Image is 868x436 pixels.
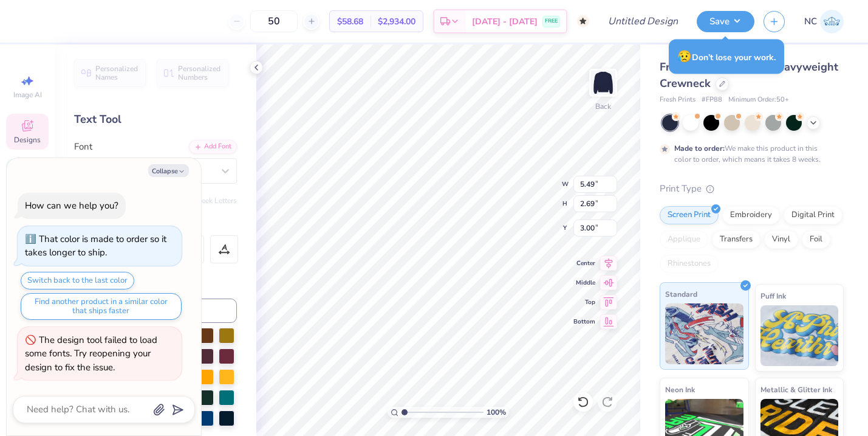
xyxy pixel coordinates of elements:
div: Vinyl [764,230,798,249]
span: Middle [573,279,595,287]
button: Switch back to the last color [21,272,134,289]
button: Save [697,11,754,32]
span: Neon Ink [665,383,695,396]
span: Designs [14,135,41,145]
span: Fresh Prints [660,95,695,105]
label: Font [74,140,92,154]
img: Puff Ink [760,305,839,366]
img: Natalie Chan [820,10,844,33]
input: – – [250,10,298,32]
span: # FP88 [702,95,722,105]
div: Add Font [189,140,237,154]
span: 😥 [677,49,692,64]
span: [DATE] - [DATE] [472,15,538,28]
span: Puff Ink [760,289,786,302]
a: NC [804,10,844,33]
div: Transfers [712,230,760,249]
div: Don’t lose your work. [669,40,784,74]
span: 100 % [487,407,506,418]
span: FREE [545,17,558,26]
div: We make this product in this color to order, which means it takes 8 weeks. [674,143,824,165]
span: Bottom [573,317,595,326]
div: Digital Print [784,206,842,224]
div: Print Type [660,182,844,196]
div: That color is made to order so it takes longer to ship. [25,233,166,259]
strong: Made to order: [674,144,725,153]
div: Foil [802,230,830,249]
div: Rhinestones [660,255,719,273]
span: Center [573,259,595,268]
span: $58.68 [337,15,363,28]
span: Standard [665,288,697,300]
div: How can we help you? [25,199,118,212]
span: $2,934.00 [378,15,415,28]
span: Metallic & Glitter Ink [760,383,832,396]
div: Back [595,101,611,112]
div: Embroidery [722,206,780,224]
div: Applique [660,230,708,249]
span: Personalized Numbers [178,64,221,81]
span: Image AI [13,90,42,100]
span: Minimum Order: 50 + [728,95,789,105]
button: Find another product in a similar color that ships faster [21,293,182,320]
span: Fresh Prints Chicago Heavyweight Crewneck [660,60,838,91]
span: Top [573,298,595,306]
div: The design tool failed to load some fonts. Try reopening your design to fix the issue. [25,334,157,373]
div: Screen Print [660,206,719,224]
span: Personalized Names [95,64,138,81]
button: Collapse [148,164,189,177]
span: NC [804,15,817,29]
div: Text Tool [74,111,237,128]
input: Untitled Design [598,9,688,33]
img: Back [591,71,615,95]
img: Standard [665,303,743,364]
